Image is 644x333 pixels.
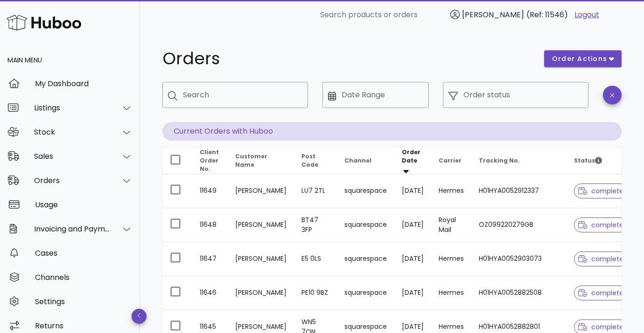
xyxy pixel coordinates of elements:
h1: Orders [162,50,533,67]
td: squarespace [337,174,394,208]
td: 11647 [192,242,228,276]
span: Customer Name [235,152,267,169]
td: PE10 9BZ [294,276,337,310]
td: Hermes [431,174,471,208]
div: Stock [34,128,110,136]
td: Hermes [431,242,471,276]
div: Invoicing and Payments [34,224,110,233]
td: OZ099220279GB [471,208,567,242]
span: complete [578,222,623,228]
td: [PERSON_NAME] [228,174,294,208]
div: Returns [35,321,133,330]
span: [PERSON_NAME] [462,9,524,20]
button: order actions [544,50,622,67]
span: complete [578,188,623,194]
a: Logout [574,9,599,20]
span: Status [574,156,602,164]
td: H01HYA0052903073 [471,242,567,276]
th: Order Date: Sorted descending. Activate to remove sorting. [394,148,431,174]
th: Post Code [294,148,337,174]
th: Client Order No. [192,148,228,174]
span: (Ref: 11546) [526,9,568,20]
th: Carrier [431,148,471,174]
span: complete [578,290,623,296]
p: Current Orders with Huboo [162,122,622,141]
td: squarespace [337,276,394,310]
td: BT47 3FP [294,208,337,242]
td: 11646 [192,276,228,310]
td: squarespace [337,208,394,242]
span: Order Date [402,148,420,164]
td: 11648 [192,208,228,242]
td: squarespace [337,242,394,276]
td: Royal Mail [431,208,471,242]
span: order actions [552,54,608,64]
td: Hermes [431,276,471,310]
span: Post Code [301,152,318,169]
div: Usage [35,200,133,209]
td: [DATE] [394,242,431,276]
th: Tracking No. [471,148,567,174]
td: E5 0LS [294,242,337,276]
td: [DATE] [394,174,431,208]
td: [DATE] [394,208,431,242]
td: [PERSON_NAME] [228,242,294,276]
div: Settings [35,297,133,306]
div: Cases [35,249,133,258]
td: [DATE] [394,276,431,310]
td: 11649 [192,174,228,208]
div: Channels [35,273,133,282]
span: complete [578,324,623,330]
td: H01HYA0052882508 [471,276,567,310]
td: [PERSON_NAME] [228,208,294,242]
span: Tracking No. [479,156,520,164]
td: LU7 2TL [294,174,337,208]
img: Huboo Logo [7,13,81,33]
span: Channel [344,156,371,164]
th: Status [567,148,635,174]
div: Sales [34,152,110,161]
span: Carrier [439,156,462,164]
span: Client Order No. [200,148,219,173]
td: [PERSON_NAME] [228,276,294,310]
th: Channel [337,148,394,174]
th: Customer Name [228,148,294,174]
div: Listings [34,103,110,112]
span: complete [578,256,623,262]
div: My Dashboard [35,79,133,88]
td: H01HYA0052912337 [471,174,567,208]
div: Orders [34,176,110,185]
